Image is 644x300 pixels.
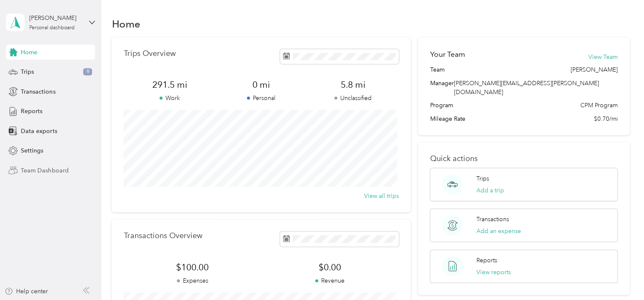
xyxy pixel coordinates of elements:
[21,48,37,57] span: Home
[21,127,57,136] span: Data exports
[430,101,453,110] span: Program
[307,94,399,103] p: Unclassified
[430,114,465,123] span: Mileage Rate
[476,215,509,224] p: Transactions
[571,65,618,74] span: [PERSON_NAME]
[123,94,215,103] p: Work
[261,261,399,273] span: $0.00
[261,276,399,285] p: Revenue
[588,53,618,61] button: View Team
[476,174,489,183] p: Trips
[476,268,511,277] button: View reports
[594,114,618,123] span: $0.70/mi
[123,49,175,58] p: Trips Overview
[112,19,140,28] h1: Home
[476,227,521,236] button: Add an expense
[476,256,497,265] p: Reports
[123,79,215,91] span: 291.5 mi
[580,101,618,110] span: CPM Program
[430,49,465,60] h2: Your Team
[21,166,68,175] span: Team Dashboard
[123,261,261,273] span: $100.00
[21,107,42,116] span: Reports
[307,79,399,91] span: 5.8 mi
[476,186,504,195] button: Add a trip
[216,94,307,103] p: Personal
[430,65,444,74] span: Team
[454,80,599,96] span: [PERSON_NAME][EMAIL_ADDRESS][PERSON_NAME][DOMAIN_NAME]
[21,67,34,76] span: Trips
[216,79,307,91] span: 0 mi
[5,287,48,296] button: Help center
[123,231,202,240] p: Transactions Overview
[29,25,75,31] div: Personal dashboard
[364,192,399,200] button: View all trips
[123,276,261,285] p: Expenses
[596,253,644,300] iframe: Everlance-gr Chat Button Frame
[430,79,454,97] span: Manager
[21,87,55,96] span: Transactions
[21,146,43,155] span: Settings
[430,154,617,163] p: Quick actions
[83,68,92,76] span: 9
[29,14,82,22] div: [PERSON_NAME]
